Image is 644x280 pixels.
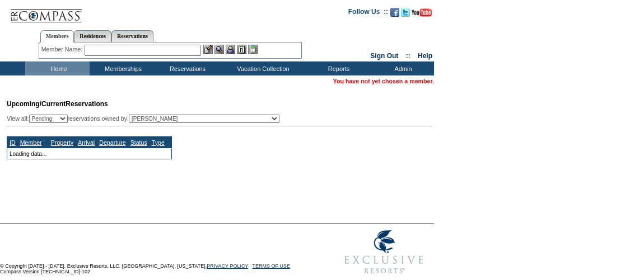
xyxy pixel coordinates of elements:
[390,8,399,17] img: Become our fan on Facebook
[152,139,165,146] a: Type
[253,263,291,269] a: TERMS OF USE
[41,45,85,54] div: Member Name:
[237,45,246,54] img: Reservations
[218,61,305,75] td: Vacation Collection
[7,148,172,159] td: Loading data...
[20,139,42,146] a: Member
[40,30,74,42] a: Members
[7,115,284,123] div: View all: reservations owned by:
[334,224,434,280] img: Exclusive Resorts
[90,61,154,75] td: Memberships
[370,52,398,60] a: Sign Out
[305,61,370,75] td: Reports
[51,139,73,146] a: Property
[154,61,218,75] td: Reservations
[401,8,410,17] img: Follow us on Twitter
[418,52,432,60] a: Help
[348,7,388,20] td: Follow Us ::
[207,263,248,269] a: PRIVACY POLICY
[248,45,258,54] img: b_calculator.gif
[226,45,235,54] img: Impersonate
[214,45,224,54] img: View
[412,8,432,17] img: Subscribe to our YouTube Channel
[7,100,66,108] span: Upcoming/Current
[203,45,213,54] img: b_edit.gif
[401,11,410,18] a: Follow us on Twitter
[7,100,108,108] span: Reservations
[333,78,434,84] span: You have not yet chosen a member.
[130,139,147,146] a: Status
[412,11,432,18] a: Subscribe to our YouTube Channel
[74,30,111,42] a: Residences
[78,139,95,146] a: Arrival
[25,61,90,75] td: Home
[370,61,434,75] td: Admin
[390,11,399,18] a: Become our fan on Facebook
[99,139,125,146] a: Departure
[111,30,153,42] a: Reservations
[10,139,16,146] a: ID
[406,52,410,60] span: ::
